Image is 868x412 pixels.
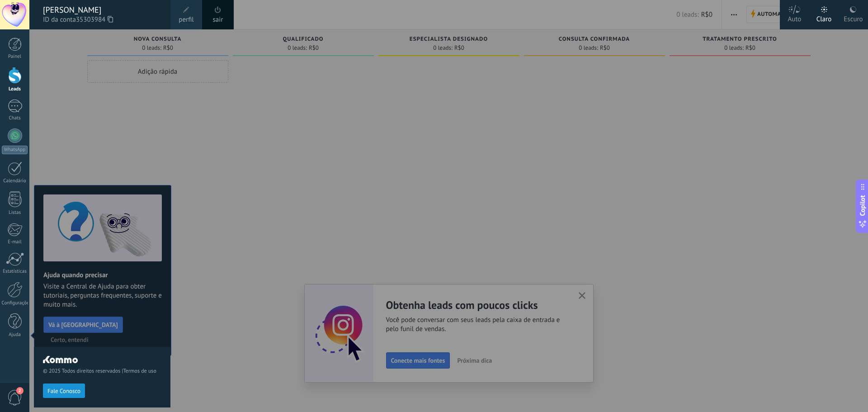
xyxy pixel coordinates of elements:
[179,15,193,25] span: perfil
[43,368,161,374] span: © 2025 Todos direitos reservados |
[2,178,28,184] div: Calendário
[788,6,802,29] div: Auto
[2,332,28,338] div: Ajuda
[2,210,28,216] div: Listas
[213,15,223,25] a: sair
[2,115,28,121] div: Chats
[43,384,85,398] button: Fale Conosco
[43,5,161,15] div: [PERSON_NAME]
[2,54,28,60] div: Painel
[47,388,80,394] span: Fale Conosco
[2,239,28,245] div: E-mail
[76,15,113,25] span: 35303984
[2,146,28,154] div: WhatsApp
[2,300,28,306] div: Configurações
[858,195,867,216] span: Copilot
[123,368,156,374] a: Termos de uso
[2,269,28,275] div: Estatísticas
[2,86,28,92] div: Leads
[16,387,24,394] span: 2
[816,6,832,29] div: Claro
[43,387,85,394] a: Fale Conosco
[43,15,161,25] span: ID da conta
[844,6,863,29] div: Escuro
